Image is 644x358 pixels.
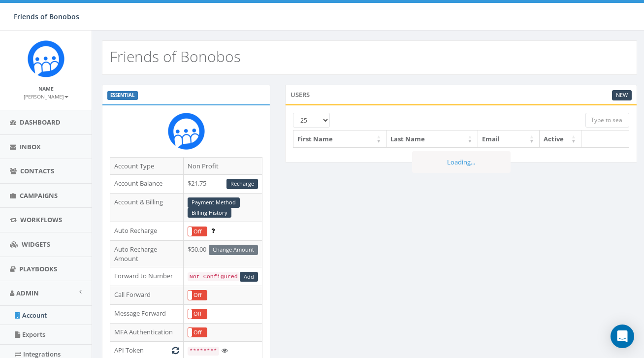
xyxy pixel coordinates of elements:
[110,175,184,194] td: Account Balance
[183,241,262,267] td: $50.00
[107,91,138,100] label: ESSENTIAL
[188,272,240,281] code: Not Configured
[24,93,68,100] small: [PERSON_NAME]
[19,264,57,273] span: Playbooks
[412,151,511,173] div: Loading...
[110,48,241,65] h2: Friends of Bonobos
[110,157,184,175] td: Account Type
[188,309,207,319] label: Off
[16,289,39,297] span: Admin
[14,12,79,21] span: Friends of Bonobos
[386,130,478,148] th: Last Name
[293,130,386,148] th: First Name
[20,118,61,127] span: Dashboard
[211,226,215,235] span: Enable to prevent campaign failure.
[188,309,207,319] div: OnOff
[110,267,184,286] td: Forward to Number
[612,90,632,100] a: New
[611,325,634,348] div: Open Intercom Messenger
[110,323,184,342] td: MFA Authentication
[20,191,58,200] span: Campaigns
[188,208,231,218] a: Billing History
[20,215,62,224] span: Workflows
[188,291,207,300] label: Off
[110,193,184,222] td: Account & Billing
[38,85,54,92] small: Name
[478,130,540,148] th: Email
[183,175,262,194] td: $21.75
[172,347,179,354] i: Generate New Token
[20,142,41,151] span: Inbox
[110,304,184,323] td: Message Forward
[28,40,64,77] img: Rally_Corp_Icon.png
[226,179,258,189] a: Recharge
[20,166,54,175] span: Contacts
[22,240,50,249] span: Widgets
[188,197,240,208] a: Payment Method
[168,113,205,150] img: Rally_Corp_Icon.png
[188,227,207,237] div: OnOff
[110,241,184,267] td: Auto Recharge Amount
[188,227,207,236] label: Off
[24,92,68,100] a: [PERSON_NAME]
[540,130,581,148] th: Active
[188,327,207,338] div: OnOff
[240,272,258,282] a: Add
[188,290,207,300] div: OnOff
[110,286,184,305] td: Call Forward
[585,113,629,128] input: Type to search
[183,157,262,175] td: Non Profit
[188,328,207,337] label: Off
[285,85,637,104] div: Users
[110,222,184,241] td: Auto Recharge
